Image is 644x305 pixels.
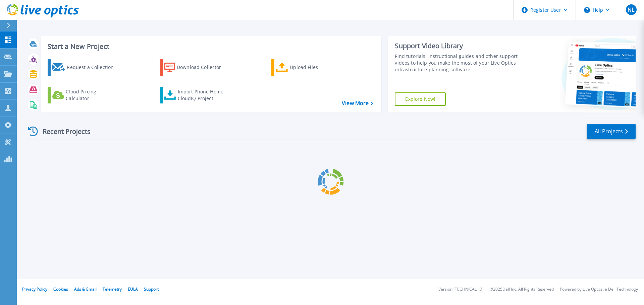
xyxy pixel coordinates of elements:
a: All Projects [587,124,636,139]
h3: Start a New Project [48,43,373,50]
div: Request a Collection [67,61,120,74]
a: EULA [128,286,138,292]
div: Import Phone Home CloudIQ Project [178,88,230,102]
a: Privacy Policy [22,286,47,292]
a: Telemetry [103,286,122,292]
div: Find tutorials, instructional guides and other support videos to help you make the most of your L... [395,53,521,73]
a: Explore Now! [395,92,446,106]
a: Support [144,286,159,292]
a: Request a Collection [48,59,122,76]
div: Cloud Pricing Calculator [66,88,119,102]
span: NL [628,7,634,12]
div: Recent Projects [26,123,100,140]
a: Cloud Pricing Calculator [48,87,122,103]
li: Powered by Live Optics, a Dell Technology [560,287,638,292]
a: Ads & Email [74,286,97,292]
div: Download Collector [177,61,230,74]
a: Upload Files [271,59,346,76]
div: Upload Files [290,61,343,74]
a: Cookies [53,286,68,292]
li: © 2025 Dell Inc. All Rights Reserved [490,287,554,292]
li: Version: [TECHNICAL_ID] [438,287,484,292]
a: View More [342,100,373,106]
a: Download Collector [160,59,234,76]
div: Support Video Library [395,42,521,50]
